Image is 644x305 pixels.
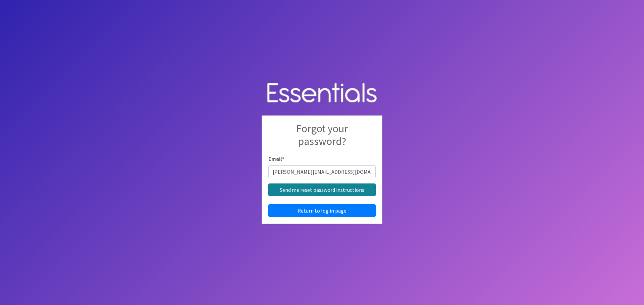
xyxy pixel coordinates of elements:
input: Send me reset password instructions [268,183,376,196]
abbr: required [282,155,284,162]
img: Human Essentials [262,76,382,110]
h2: Forgot your password? [268,122,376,155]
a: Return to log in page [268,204,376,217]
label: Email [268,155,284,163]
